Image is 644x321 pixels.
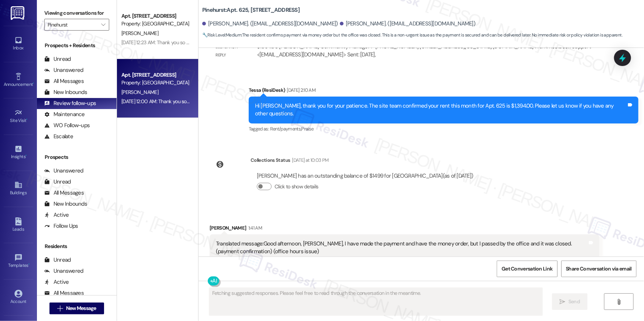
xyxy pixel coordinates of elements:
[4,179,33,199] a: Buildings
[37,243,117,250] div: Residents
[340,20,476,28] div: [PERSON_NAME]. ([EMAIL_ADDRESS][DOMAIN_NAME])
[28,262,30,267] span: •
[4,215,33,235] a: Leads
[251,156,290,164] div: Collections Status
[121,39,461,46] div: [DATE] 12:23 AM: Thank you so much for leaving a review, [PERSON_NAME]! We truly appreciate you s...
[210,224,599,234] div: [PERSON_NAME]
[270,126,302,132] span: Rent/payments ,
[616,299,622,305] i: 
[44,200,87,208] div: New Inbounds
[66,304,96,312] span: New Message
[11,6,26,20] img: ResiDesk Logo
[4,34,33,54] a: Inbox
[285,86,316,94] div: [DATE] 2:10 AM
[44,222,78,230] div: Follow Ups
[44,267,83,275] div: Unanswered
[121,89,158,95] span: [PERSON_NAME]
[257,172,473,180] div: [PERSON_NAME] has an outstanding balance of $1499 for [GEOGRAPHIC_DATA] (as of [DATE])
[44,289,84,297] div: All Messages
[121,12,190,20] div: Apt. [STREET_ADDRESS]
[44,189,84,197] div: All Messages
[44,100,96,107] div: Review follow-ups
[44,122,90,129] div: WO Follow-ups
[101,22,105,28] i: 
[27,117,28,122] span: •
[49,303,104,314] button: New Message
[44,55,71,63] div: Unread
[121,20,190,28] div: Property: [GEOGRAPHIC_DATA]
[566,265,632,273] span: Share Conversation via email
[202,32,241,38] strong: 🔧 Risk Level: Medium
[44,256,71,264] div: Unread
[44,178,71,186] div: Unread
[121,98,619,105] div: [DATE] 12:00 AM: Thank you so much! Here's a quick link to leave us a review: [URL][DOMAIN_NAME]....
[48,19,97,31] input: All communities
[249,123,638,134] div: Tagged as:
[44,133,73,140] div: Escalate
[4,287,33,307] a: Account
[33,81,34,86] span: •
[25,153,27,158] span: •
[44,77,84,85] div: All Messages
[257,35,591,58] div: ResiDesk escalation reply -> $1394.00 [PERSON_NAME] Community Manager P [PHONE_NUMBER] [STREET_AD...
[44,211,69,219] div: Active
[216,240,588,256] div: Translated message: Good afternoon, [PERSON_NAME], I have made the payment and have the money ord...
[37,153,117,161] div: Prospects
[37,42,117,49] div: Prospects + Residents
[302,126,314,132] span: Praise
[57,306,63,311] i: 
[255,102,627,118] div: Hi [PERSON_NAME], thank you for your patience. The site team confirmed your rent this month for A...
[44,278,69,286] div: Active
[290,156,328,164] div: [DATE] at 10:03 PM
[560,299,565,305] i: 
[121,79,190,87] div: Property: [GEOGRAPHIC_DATA]
[552,293,588,310] button: Send
[44,167,83,175] div: Unanswered
[202,31,622,39] span: : The resident confirms payment via money order but the office was closed. This is a non-urgent i...
[209,288,543,315] textarea: Fetching suggested responses. Please feel free to read through the conversation in the meantime.
[247,224,262,232] div: 1:41 AM
[121,71,190,79] div: Apt. [STREET_ADDRESS]
[44,111,85,118] div: Maintenance
[121,30,158,36] span: [PERSON_NAME]
[202,6,300,14] b: Pinehurst: Apt. 625, [STREET_ADDRESS]
[4,107,33,126] a: Site Visit •
[44,7,109,19] label: Viewing conversations for
[497,261,557,277] button: Get Conversation Link
[502,265,552,273] span: Get Conversation Link
[249,86,638,97] div: Tessa (ResiDesk)
[44,66,83,74] div: Unanswered
[202,20,338,28] div: [PERSON_NAME]. ([EMAIL_ADDRESS][DOMAIN_NAME])
[568,298,580,306] span: Send
[4,143,33,163] a: Insights •
[275,183,318,191] label: Click to show details
[44,88,87,96] div: New Inbounds
[561,261,637,277] button: Share Conversation via email
[4,251,33,271] a: Templates •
